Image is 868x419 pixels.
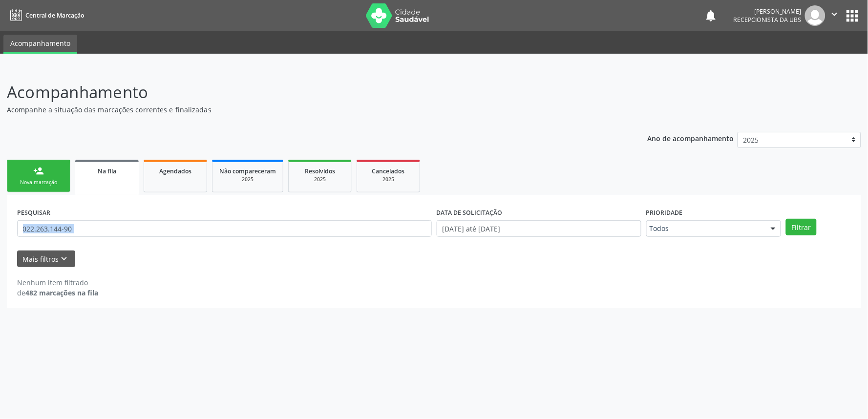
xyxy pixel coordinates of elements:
span: Cancelados [372,167,405,175]
span: Na fila [98,167,116,175]
p: Acompanhamento [7,80,605,105]
input: Selecione um intervalo [437,220,641,237]
label: PESQUISAR [17,205,50,220]
button: Filtrar [786,219,817,235]
label: DATA DE SOLICITAÇÃO [437,205,503,220]
strong: 482 marcações na fila [25,288,98,297]
div: Nenhum item filtrado [17,277,98,288]
i:  [829,9,840,20]
div: 2025 [296,176,344,183]
div: de [17,288,98,298]
button: apps [844,7,861,24]
span: Central de Marcação [25,11,84,20]
button:  [826,5,844,26]
a: Acompanhamento [3,35,77,54]
p: Ano de acompanhamento [648,132,734,144]
span: Não compareceram [219,167,276,175]
p: Acompanhe a situação das marcações correntes e finalizadas [7,105,605,115]
div: 2025 [364,176,413,183]
div: Nova marcação [14,179,63,186]
span: Resolvidos [305,167,335,175]
div: 2025 [219,176,276,183]
span: Agendados [159,167,191,175]
img: img [805,5,826,26]
label: Prioridade [646,205,683,220]
i: keyboard_arrow_down [59,253,70,264]
span: Todos [650,224,761,233]
div: [PERSON_NAME] [734,7,802,16]
button: notifications [704,9,718,22]
a: Central de Marcação [7,7,84,23]
span: Recepcionista da UBS [734,16,802,24]
button: Mais filtroskeyboard_arrow_down [17,251,75,268]
input: Nome, CNS [17,220,432,237]
div: person_add [33,166,44,176]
